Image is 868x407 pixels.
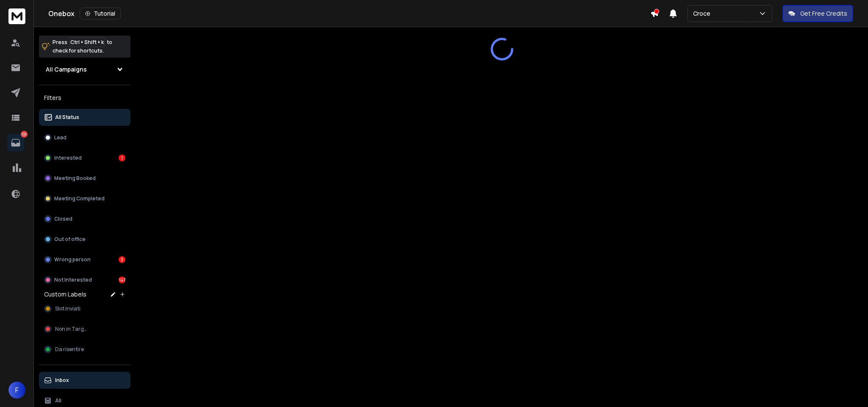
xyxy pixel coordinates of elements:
[119,256,125,263] div: 3
[54,256,91,263] p: Wrong person
[48,8,650,19] div: Onebox
[39,231,130,248] button: Out of office
[55,326,89,332] span: Non in Target
[55,397,61,404] p: All
[21,131,28,138] p: 151
[39,341,130,358] button: Da risentire
[46,65,87,74] h1: All Campaigns
[39,129,130,146] button: Lead
[54,134,67,141] p: Lead
[53,38,112,55] p: Press to check for shortcuts.
[39,61,130,78] button: All Campaigns
[55,377,69,384] p: Inbox
[44,290,86,299] h3: Custom Labels
[55,305,80,312] span: Slot inviati
[54,155,82,161] p: Interested
[39,271,130,288] button: Not Interested147
[39,210,130,227] button: Closed
[39,321,130,338] button: Non in Target
[7,134,24,151] a: 151
[782,5,853,22] button: Get Free Credits
[119,155,125,161] div: 1
[80,8,121,19] button: Tutorial
[39,190,130,207] button: Meeting Completed
[39,170,130,187] button: Meeting Booked
[39,300,130,317] button: Slot inviati
[55,346,84,353] span: Da risentire
[55,114,79,121] p: All Status
[54,236,86,243] p: Out of office
[54,175,96,182] p: Meeting Booked
[69,37,105,47] span: Ctrl + Shift + k
[39,251,130,268] button: Wrong person3
[119,277,125,283] div: 147
[800,9,847,18] p: Get Free Credits
[54,216,72,222] p: Closed
[39,150,130,166] button: Interested1
[39,92,130,104] h3: Filters
[39,109,130,126] button: All Status
[54,277,92,283] p: Not Interested
[8,382,25,399] button: F
[54,195,105,202] p: Meeting Completed
[693,9,714,18] p: Croce
[39,372,130,389] button: Inbox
